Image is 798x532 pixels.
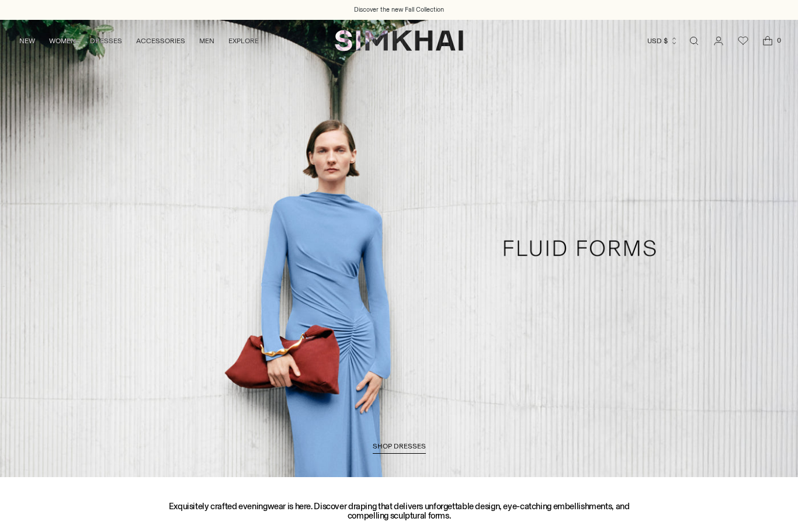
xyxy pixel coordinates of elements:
a: EXPLORE [228,28,259,54]
a: MEN [199,28,214,54]
a: Go to the account page [707,29,730,53]
a: WOMEN [49,28,76,54]
a: Discover the new Fall Collection [354,5,444,15]
a: ACCESSORIES [136,28,185,54]
a: NEW [19,28,35,54]
a: DRESSES [90,28,122,54]
a: Open search modal [682,29,706,53]
a: Open cart modal [756,29,779,53]
h3: Exquisitely crafted eveningwear is here. Discover draping that delivers unforgettable design, eye... [151,502,647,521]
span: SHOP DRESSES [373,442,426,450]
a: Wishlist [731,29,755,53]
button: USD $ [647,28,678,54]
a: SIMKHAI [335,29,463,52]
a: SHOP DRESSES [373,442,426,454]
span: 0 [773,35,784,46]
